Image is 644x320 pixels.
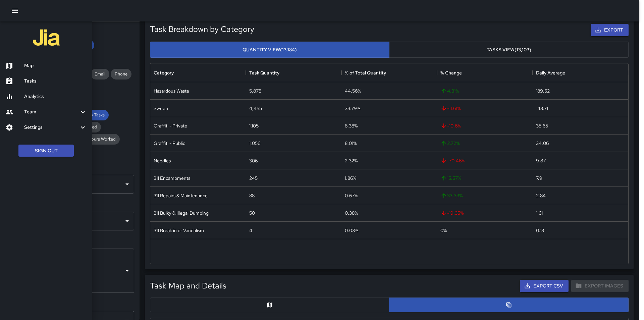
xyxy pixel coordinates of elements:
h6: Analytics [24,93,87,100]
h6: Map [24,62,87,69]
h6: Settings [24,124,79,131]
img: jia-logo [33,24,60,51]
button: Sign Out [18,145,74,157]
h6: Tasks [24,77,87,85]
h6: Team [24,108,79,116]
